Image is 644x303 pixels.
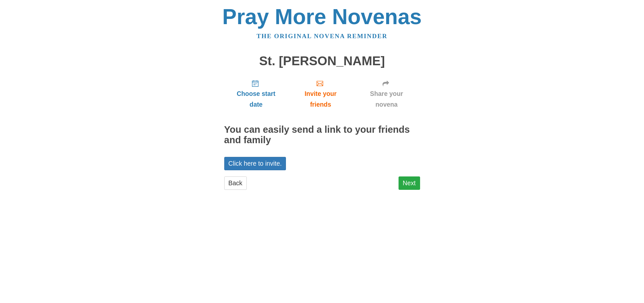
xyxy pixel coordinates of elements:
a: Back [224,176,247,190]
a: Pray More Novenas [222,5,422,29]
a: Click here to invite. [224,157,286,170]
a: The original novena reminder [257,33,387,39]
a: Invite your friends [288,74,353,113]
a: Choose start date [224,74,288,113]
h2: You can easily send a link to your friends and family [224,125,420,145]
span: Share your novena [360,88,414,110]
span: Choose start date [231,88,282,110]
span: Invite your friends [294,88,346,110]
a: Share your novena [353,74,420,113]
h1: St. [PERSON_NAME] [224,54,420,68]
a: Next [399,176,420,190]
